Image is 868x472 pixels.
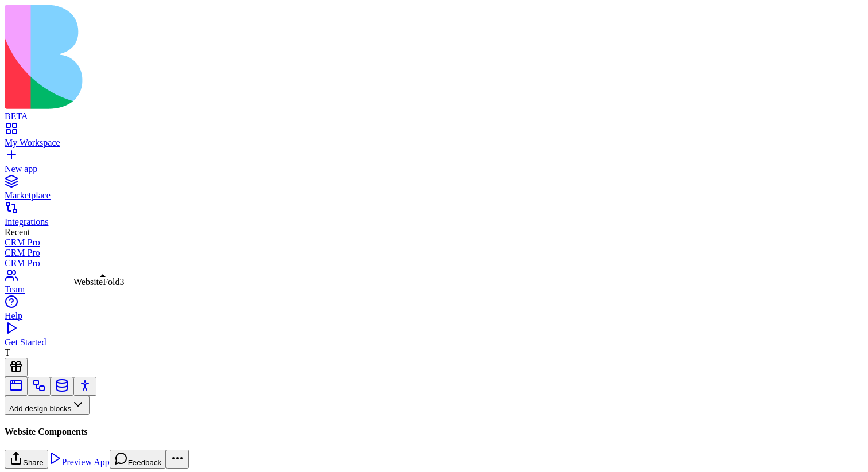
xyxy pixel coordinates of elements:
[5,5,466,109] img: logo
[5,101,863,122] a: BETA
[5,127,863,148] a: My Workspace
[5,274,863,295] a: Team
[5,180,863,201] a: Marketplace
[5,111,863,122] div: BETA
[5,301,863,321] a: Help
[5,337,863,348] div: Get Started
[5,311,863,321] div: Help
[5,284,863,295] div: Team
[5,217,863,227] div: Integrations
[5,206,863,227] a: Integrations
[5,138,863,148] div: My Workspace
[5,164,863,174] div: New app
[5,237,863,248] a: CRM Pro
[5,248,863,258] a: CRM Pro
[5,258,863,268] a: CRM Pro
[5,227,30,237] span: Recent
[5,348,10,357] span: T
[5,427,863,437] h4: Website Components
[110,450,166,469] button: Feedback
[48,457,110,467] a: Preview App
[73,277,124,287] div: WebsiteFold3
[5,450,48,469] button: Share
[5,154,863,174] a: New app
[5,190,863,201] div: Marketplace
[5,327,863,348] a: Get Started
[5,396,90,415] button: Add design blocks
